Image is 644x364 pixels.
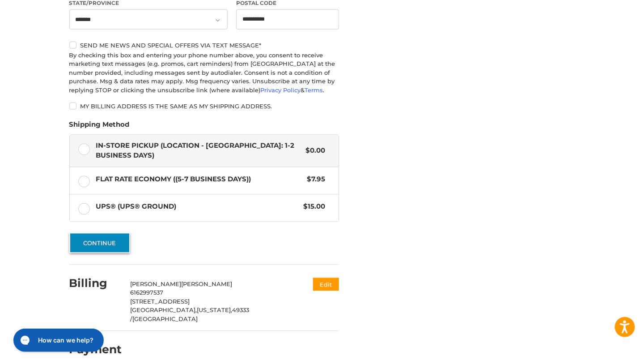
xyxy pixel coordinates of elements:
[130,298,190,305] span: [STREET_ADDRESS]
[132,316,198,323] span: [GEOGRAPHIC_DATA]
[69,42,339,49] label: Send me news and special offers via text message*
[69,233,130,253] button: Continue
[261,86,301,94] a: Privacy Policy
[96,175,303,185] span: Flat Rate Economy ((5-7 Business Days))
[299,202,326,212] span: $15.00
[9,325,106,355] iframe: Gorgias live chat messenger
[69,120,130,134] legend: Shipping Method
[96,202,299,212] span: UPS® (UPS® Ground)
[69,103,339,110] label: My billing address is the same as my shipping address.
[130,307,197,314] span: [GEOGRAPHIC_DATA],
[301,146,326,156] span: $0.00
[197,307,232,314] span: [US_STATE],
[305,86,323,94] a: Terms
[303,175,326,185] span: $7.95
[69,51,339,95] div: By checking this box and entering your phone number above, you consent to receive marketing text ...
[130,281,181,288] span: [PERSON_NAME]
[130,289,163,296] span: 6162997537
[69,277,122,291] h2: Billing
[96,141,301,161] span: In-Store Pickup (Location - [GEOGRAPHIC_DATA]: 1-2 BUSINESS DAYS)
[130,307,249,323] span: 49333 /
[181,281,232,288] span: [PERSON_NAME]
[313,278,339,291] button: Edit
